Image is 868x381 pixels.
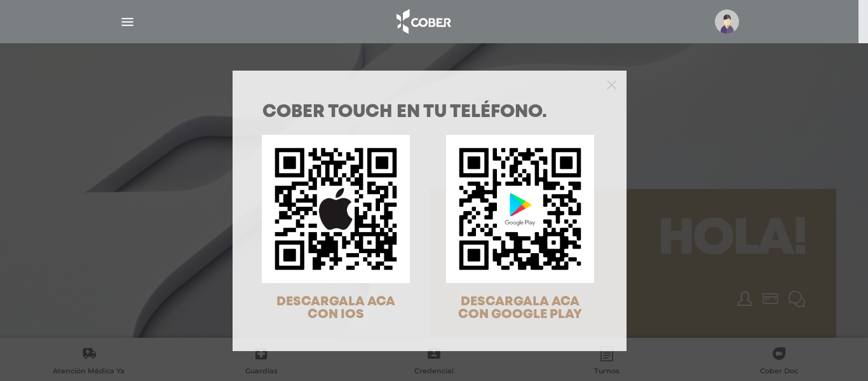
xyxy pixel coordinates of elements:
[446,135,594,283] img: qr-code
[458,296,582,321] span: DESCARGALA ACA CON GOOGLE PLAY
[262,135,410,283] img: qr-code
[607,78,616,90] button: Close
[262,104,597,121] h1: COBER TOUCH en tu teléfono.
[276,296,395,321] span: DESCARGALA ACA CON IOS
